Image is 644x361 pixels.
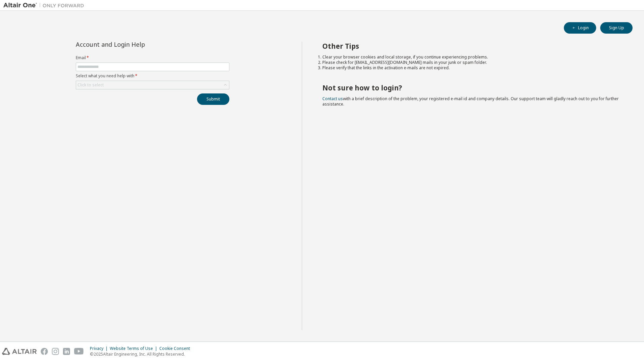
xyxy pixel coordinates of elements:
img: youtube.svg [74,348,84,355]
li: Please check for [EMAIL_ADDRESS][DOMAIN_NAME] mails in your junk or spam folder. [322,60,621,65]
div: Click to select [77,82,104,88]
h2: Not sure how to login? [322,83,621,92]
div: Cookie Consent [159,346,194,351]
img: altair_logo.svg [2,348,37,355]
div: Website Terms of Use [110,346,159,351]
span: with a brief description of the problem, your registered e-mail id and company details. Our suppo... [322,96,619,107]
img: facebook.svg [41,348,48,355]
img: instagram.svg [52,348,59,355]
a: Contact us [322,96,343,102]
button: Sign Up [600,22,633,34]
img: Altair One [3,2,88,9]
label: Email [76,55,229,61]
button: Login [564,22,596,34]
div: Account and Login Help [76,42,199,47]
label: Select what you need help with [76,73,229,79]
div: Click to select [76,81,229,89]
button: Submit [197,93,229,105]
li: Clear your browser cookies and local storage, if you continue experiencing problems. [322,54,621,60]
p: © 2025 Altair Engineering, Inc. All Rights Reserved. [90,351,194,357]
img: linkedin.svg [63,348,70,355]
h2: Other Tips [322,42,621,50]
li: Please verify that the links in the activation e-mails are not expired. [322,65,621,71]
div: Privacy [90,346,110,351]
